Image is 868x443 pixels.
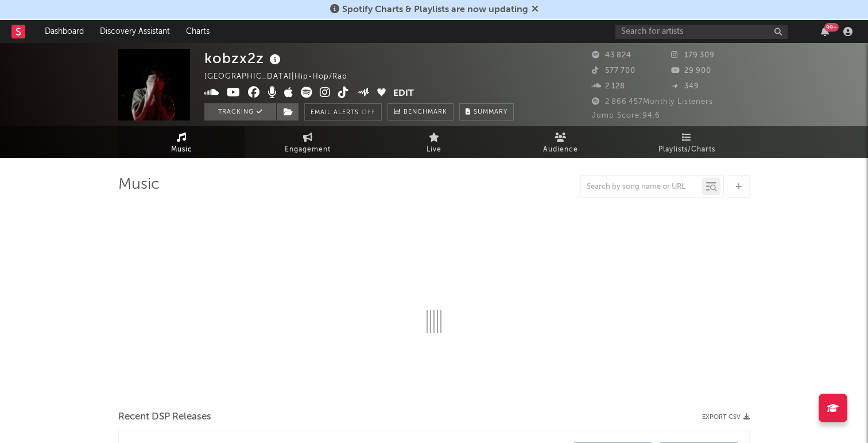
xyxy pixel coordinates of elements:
span: Spotify Charts & Playlists are now updating [342,5,528,14]
a: Benchmark [387,103,454,121]
span: 349 [671,83,699,90]
a: Engagement [245,126,371,158]
a: Discovery Assistant [92,20,178,43]
button: 99+ [821,27,829,36]
span: Summary [474,109,507,115]
span: Playlists/Charts [658,143,715,157]
span: Jump Score: 94.6 [592,112,660,119]
span: 2 866 457 Monthly Listeners [592,98,713,106]
span: Engagement [285,143,331,157]
button: Export CSV [702,414,750,421]
span: Recent DSP Releases [118,410,211,424]
button: Email AlertsOff [304,103,382,121]
span: Audience [543,143,578,157]
button: Tracking [204,103,276,121]
span: 2 128 [592,83,625,90]
a: Playlists/Charts [623,126,750,158]
span: 179 309 [671,52,715,59]
input: Search for artists [615,25,788,39]
span: Music [171,143,192,157]
span: 577 700 [592,67,635,75]
a: Live [371,126,497,158]
a: Charts [178,20,218,43]
span: Live [427,143,441,157]
a: Music [118,126,245,158]
span: Benchmark [404,106,447,119]
span: 43 824 [592,52,631,59]
div: [GEOGRAPHIC_DATA] | Hip-Hop/Rap [204,70,361,84]
input: Search by song name or URL [581,182,702,192]
div: kobzx2z [204,49,284,68]
div: 99 + [824,23,839,32]
em: Off [362,110,375,116]
button: Summary [459,103,514,121]
span: 29 900 [671,67,711,75]
span: Dismiss [532,5,538,14]
button: Edit [393,87,414,101]
a: Dashboard [37,20,92,43]
a: Audience [497,126,623,158]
